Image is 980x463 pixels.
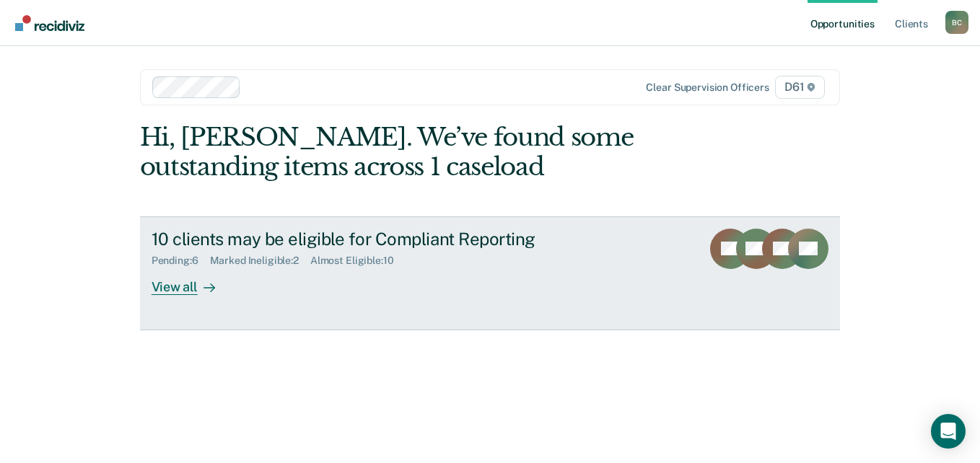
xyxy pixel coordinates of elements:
[152,267,232,295] div: View all
[140,216,841,330] a: 10 clients may be eligible for Compliant ReportingPending:6Marked Ineligible:2Almost Eligible:10V...
[152,229,658,250] div: 10 clients may be eligible for Compliant Reporting
[15,15,84,31] img: Recidiviz
[310,255,406,267] div: Almost Eligible : 10
[152,255,210,267] div: Pending : 6
[140,123,700,182] div: Hi, [PERSON_NAME]. We’ve found some outstanding items across 1 caseload
[945,11,968,34] button: Profile dropdown button
[210,255,310,267] div: Marked Ineligible : 2
[945,11,968,34] div: B C
[775,76,825,99] span: D61
[646,81,769,94] div: Clear supervision officers
[931,414,966,449] div: Open Intercom Messenger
